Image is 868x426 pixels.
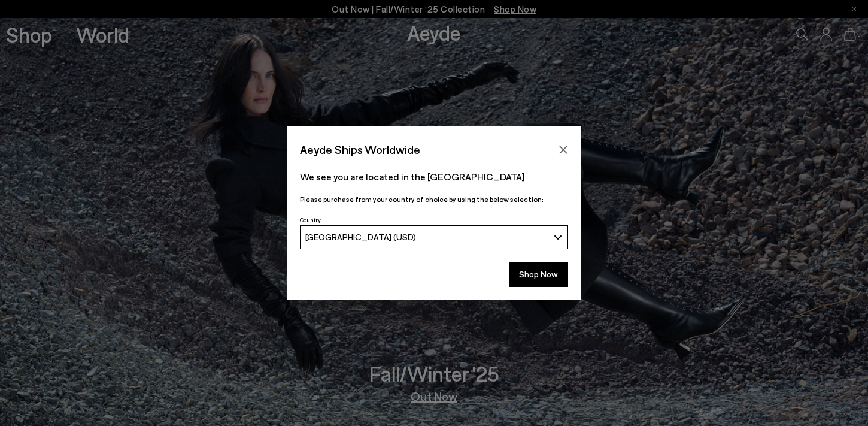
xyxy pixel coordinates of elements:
[305,232,416,242] span: [GEOGRAPHIC_DATA] (USD)
[300,170,568,184] p: We see you are located in the [GEOGRAPHIC_DATA]
[300,139,420,160] span: Aeyde Ships Worldwide
[509,262,568,287] button: Shop Now
[554,141,572,159] button: Close
[300,216,321,223] span: Country
[300,194,568,205] p: Please purchase from your country of choice by using the below selection:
